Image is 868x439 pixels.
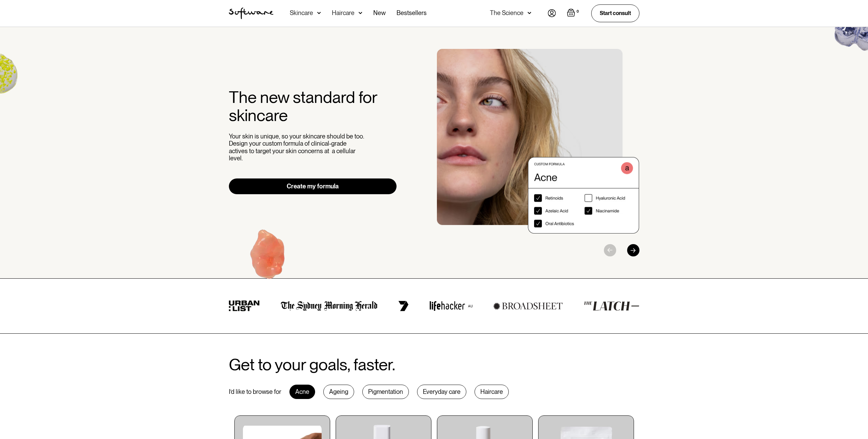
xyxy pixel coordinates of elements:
a: Create my formula [229,178,397,194]
img: broadsheet logo [493,302,563,310]
img: Hydroquinone (skin lightening agent) [226,217,311,301]
div: Ageing [323,385,354,399]
img: lifehacker logo [429,301,472,311]
div: Everyday care [417,385,466,399]
a: Open empty cart [567,9,580,18]
h2: Get to your goals, faster. [229,356,395,374]
div: 1 / 3 [437,49,639,234]
h2: The new standard for skincare [229,88,397,124]
div: Haircare [332,10,354,16]
div: Skincare [290,10,313,16]
div: Pigmentation [362,385,409,399]
img: the Sydney morning herald logo [281,301,378,311]
a: Start consult [591,4,639,22]
p: Your skin is unique, so your skincare should be too. Design your custom formula of clinical-grade... [229,133,366,162]
img: arrow down [528,10,531,16]
div: Acne [289,385,315,399]
img: Software Logo [229,8,273,19]
img: arrow down [317,10,321,16]
div: Next slide [627,244,639,256]
div: The Science [490,10,523,16]
div: 0 [575,9,580,15]
img: urban list logo [229,301,260,311]
a: home [229,8,273,19]
div: I’d like to browse for [229,388,281,396]
img: arrow down [359,10,362,16]
img: the latch logo [584,301,639,311]
div: Haircare [475,385,509,399]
